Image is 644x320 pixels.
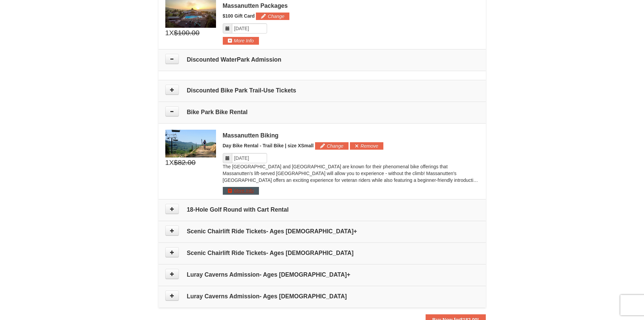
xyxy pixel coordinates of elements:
div: Massanutten Biking [223,132,479,139]
span: $100 Gift Card [223,13,255,19]
h4: Luray Caverns Admission- Ages [DEMOGRAPHIC_DATA] [165,293,479,300]
button: More Info [223,37,259,44]
p: The [GEOGRAPHIC_DATA] and [GEOGRAPHIC_DATA] are known for their phenomenal bike offerings that Ma... [223,163,479,184]
span: 1 [165,28,169,38]
span: X [169,28,174,38]
div: Massanutten Packages [223,2,479,9]
h4: Luray Caverns Admission- Ages [DEMOGRAPHIC_DATA]+ [165,271,479,278]
span: $100.00 [174,28,199,38]
h4: Discounted Bike Park Trail-Use Tickets [165,87,479,94]
button: Remove [350,142,383,150]
img: 6619923-15-103d8a09.jpg [165,130,216,157]
button: More Info [223,187,259,194]
h4: Scenic Chairlift Ride Tickets- Ages [DEMOGRAPHIC_DATA]+ [165,228,479,235]
h4: 18-Hole Golf Round with Cart Rental [165,206,479,213]
span: X [169,157,174,168]
h4: Bike Park Bike Rental [165,109,479,115]
span: Day Bike Rental - Trail Bike | size XSmall [223,143,314,148]
h4: Scenic Chairlift Ride Tickets- Ages [DEMOGRAPHIC_DATA] [165,250,479,256]
h4: Discounted WaterPark Admission [165,56,479,63]
span: 1 [165,157,169,168]
span: $82.00 [174,157,195,168]
button: Change [315,142,349,150]
button: Change [256,13,289,20]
